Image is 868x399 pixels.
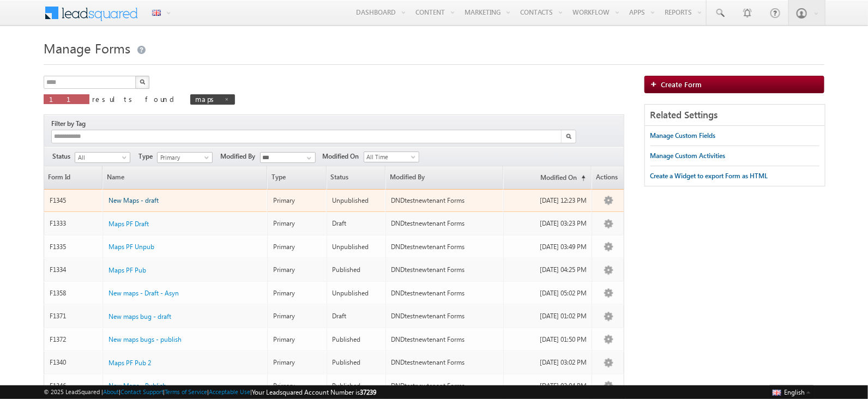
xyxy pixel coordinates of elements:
[75,152,130,163] a: All
[108,196,159,205] a: New Maps - draft
[273,196,321,205] div: Primary
[333,288,381,298] div: Unpublished
[391,219,498,228] div: DNDtestnewtenant Forms
[50,219,98,228] div: F1333
[157,152,213,163] a: Primary
[391,358,498,367] div: DNDtestnewtenant Forms
[386,166,503,189] a: Modified By
[108,359,151,367] span: Maps PF Pub 2
[509,335,587,344] div: [DATE] 01:50 PM
[364,152,419,162] a: All Time
[108,312,171,322] a: New maps bug - draft
[108,243,154,251] span: Maps PF Unpub
[140,79,145,84] img: Search
[50,288,98,298] div: F1358
[108,265,146,275] a: Maps PF Pub
[50,358,98,367] div: F1340
[75,153,127,162] span: All
[120,388,164,395] a: Contact Support
[138,152,157,161] span: Type
[391,288,498,298] div: DNDtestnewtenant Forms
[103,388,119,395] a: About
[333,196,381,205] div: Unpublished
[108,219,149,229] a: Maps PF Draft
[650,171,768,181] div: Create a Widget to export Form as HTML
[650,146,726,166] a: Manage Custom Activities
[108,266,146,274] span: Maps PF Pub
[360,388,377,396] span: 37239
[165,388,208,395] a: Terms of Service
[577,174,586,183] span: (sorted ascending)
[108,335,182,344] a: New maps bugs - publish
[509,219,587,228] div: [DATE] 03:23 PM
[650,126,716,146] a: Manage Custom Fields
[50,242,98,252] div: F1335
[592,166,624,189] span: Actions
[323,152,364,161] span: Modified On
[50,265,98,275] div: F1334
[509,242,587,252] div: [DATE] 03:49 PM
[301,153,315,164] a: Show All Items
[504,166,591,189] a: Modified On(sorted ascending)
[158,153,209,162] span: Primary
[50,196,98,205] div: F1345
[50,311,98,321] div: F1371
[108,358,151,368] a: Maps PF Pub 2
[108,381,166,391] a: New Maps - Publish
[52,152,75,161] span: Status
[333,381,381,391] div: Published
[333,358,381,367] div: Published
[209,388,251,395] a: Acceptable Use
[364,152,416,162] span: All Time
[108,196,159,204] span: New Maps - draft
[327,166,385,189] span: Status
[650,131,716,141] div: Manage Custom Fields
[108,312,171,321] span: New maps bug - draft
[273,242,321,252] div: Primary
[273,358,321,367] div: Primary
[273,381,321,391] div: Primary
[50,381,98,391] div: F1346
[92,94,179,104] span: results found
[51,118,89,130] div: Filter by Tag
[252,388,377,396] span: Your Leadsquared Account Number is
[108,382,166,390] span: New Maps - Publish
[273,219,321,228] div: Primary
[391,196,498,205] div: DNDtestnewtenant Forms
[44,387,377,397] span: © 2025 LeadSquared | | | | |
[650,81,661,87] img: add_icon.png
[509,288,587,298] div: [DATE] 05:02 PM
[108,335,182,343] span: New maps bugs - publish
[645,105,825,126] div: Related Settings
[509,381,587,391] div: [DATE] 03:04 PM
[44,166,102,189] a: Form Id
[273,265,321,275] div: Primary
[333,219,381,228] div: Draft
[333,311,381,321] div: Draft
[196,94,219,104] span: maps
[333,335,381,344] div: Published
[509,196,587,205] div: [DATE] 12:23 PM
[273,288,321,298] div: Primary
[103,166,267,189] a: Name
[509,311,587,321] div: [DATE] 01:02 PM
[108,242,154,252] a: Maps PF Unpub
[268,166,325,189] span: Type
[333,242,381,252] div: Unpublished
[49,94,84,104] span: 11
[108,288,179,298] a: New maps - Draft - Asyn
[44,39,130,57] span: Manage Forms
[509,358,587,367] div: [DATE] 03:02 PM
[50,335,98,344] div: F1372
[566,134,571,139] img: Search
[333,265,381,275] div: Published
[650,151,726,161] div: Manage Custom Activities
[509,265,587,275] div: [DATE] 04:25 PM
[391,381,498,391] div: DNDtestnewtenant Forms
[221,152,260,161] span: Modified By
[650,166,768,186] a: Create a Widget to export Form as HTML
[391,265,498,275] div: DNDtestnewtenant Forms
[108,220,149,228] span: Maps PF Draft
[273,311,321,321] div: Primary
[391,335,498,344] div: DNDtestnewtenant Forms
